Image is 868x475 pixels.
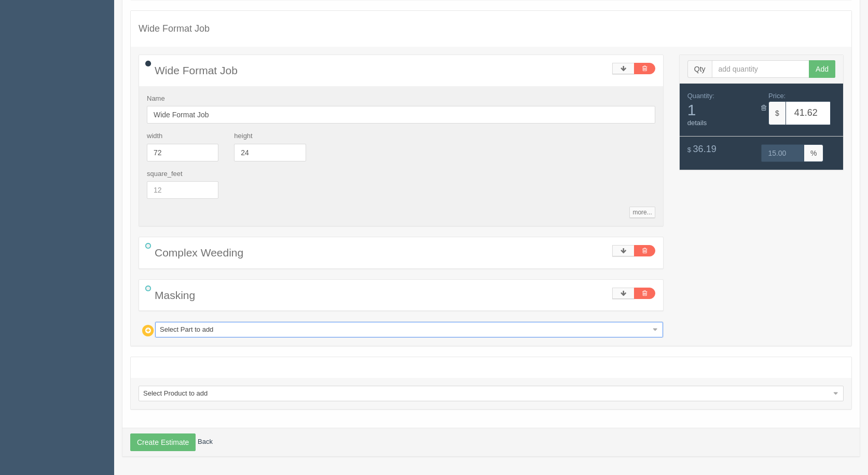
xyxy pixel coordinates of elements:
span: 1 [687,101,754,118]
a: Back [198,438,213,446]
button: Add [809,60,835,78]
span: Masking [155,289,195,301]
a: more... [629,207,655,218]
input: 12 [147,181,218,199]
input: add quantity [712,60,810,78]
span: Wide Format Job [155,64,238,76]
a: Select Product to add [139,386,844,401]
span: Qty [687,60,712,78]
label: Name [147,94,165,104]
span: Complex Weeding [155,247,243,259]
button: Create Estimate [130,433,196,451]
a: details [687,119,707,127]
label: square_feet [147,169,183,179]
h4: Wide Format Job [139,24,844,34]
span: Select Part to add [160,322,649,337]
a: Select Part to add [155,322,663,337]
span: Quantity: [687,92,714,100]
span: % [804,144,823,162]
span: Select Product to add [143,386,830,401]
span: 36.19 [693,144,717,154]
span: $ [768,101,786,125]
span: Price: [768,92,786,100]
span: $ [687,146,691,154]
label: width [147,131,162,141]
input: Name [147,106,655,124]
label: height [234,131,252,141]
